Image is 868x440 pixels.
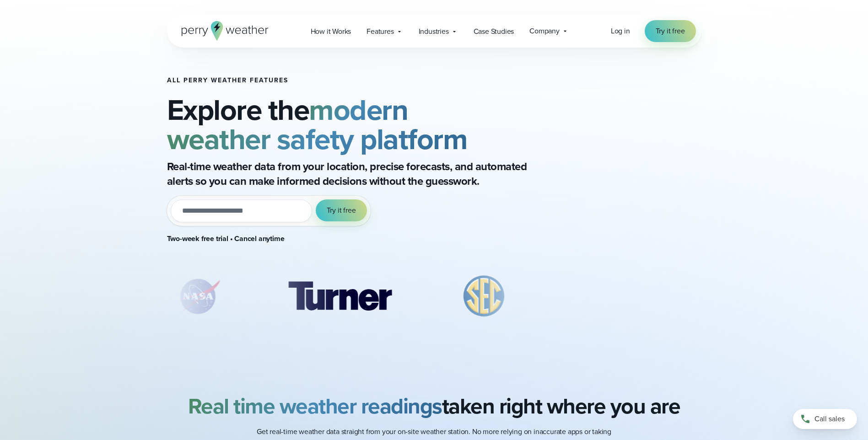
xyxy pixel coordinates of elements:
[275,274,404,319] div: 2 of 8
[656,26,685,37] span: Try it free
[449,274,519,319] div: 3 of 8
[449,274,519,319] img: %E2%9C%85-SEC.svg
[167,274,231,319] img: NASA.svg
[311,26,351,37] span: How it Works
[188,393,680,419] h2: taken right where you are
[167,274,231,319] div: 1 of 8
[474,26,514,37] span: Case Studies
[316,199,367,221] button: Try it free
[167,77,564,84] h1: All Perry Weather Features
[563,274,693,319] div: 4 of 8
[167,95,564,154] h2: Explore the
[611,26,630,36] span: Log in
[419,26,449,37] span: Industries
[303,22,359,41] a: How it Works
[275,274,404,319] img: Turner-Construction_1.svg
[466,22,522,41] a: Case Studies
[814,413,845,424] span: Call sales
[167,274,564,324] div: slideshow
[563,274,693,319] img: Amazon-Air.svg
[167,88,468,161] strong: modern weather safety platform
[327,205,356,216] span: Try it free
[167,233,285,244] strong: Two-week free trial • Cancel anytime
[611,26,630,37] a: Log in
[367,26,394,37] span: Features
[793,409,857,429] a: Call sales
[188,390,442,422] strong: Real time weather readings
[167,159,533,188] p: Real-time weather data from your location, precise forecasts, and automated alerts so you can mak...
[529,26,560,37] span: Company
[645,20,696,42] a: Try it free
